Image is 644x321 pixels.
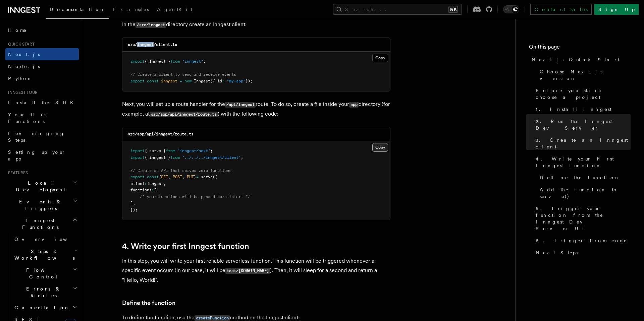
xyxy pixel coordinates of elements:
span: Inngest tour [5,90,38,95]
span: AgentKit [157,7,193,12]
span: Setting up your app [8,149,66,162]
code: src/app/api/inngest/route.ts [128,132,194,136]
a: Sign Up [594,4,639,15]
span: Features [5,170,28,176]
a: Install the SDK [5,97,79,109]
span: "inngest" [182,59,203,64]
span: Python [8,76,33,81]
button: Errors & Retries [12,283,79,302]
span: Steps & Workflows [12,248,75,261]
code: app [349,102,359,108]
span: Define the function [540,174,620,181]
span: inngest [161,79,177,83]
button: Inngest Functions [5,214,79,233]
a: 4. Write your first Inngest function [122,242,249,251]
span: import [130,155,145,160]
span: ({ id [210,79,222,83]
button: Local Development [5,177,79,196]
h4: On this page [529,43,631,54]
span: new [184,79,192,83]
span: Home [8,27,27,34]
span: ({ [213,175,217,179]
p: In the directory create an Inngest client: [122,20,390,29]
span: ; [210,148,213,153]
span: /* your functions will be passed here later! */ [140,194,250,199]
span: Quick start [5,42,35,47]
span: Flow Control [12,267,73,280]
span: 1. Install Inngest [536,106,611,113]
span: from [166,148,175,153]
span: ; [241,155,243,160]
a: Your first Functions [5,109,79,127]
span: // Create a client to send and receive events [130,72,236,77]
button: Copy [372,143,388,152]
span: { Inngest } [145,59,170,64]
a: Next.js [5,48,79,60]
a: Define the function [122,298,175,308]
span: = [180,79,182,83]
span: Your first Functions [8,112,48,124]
code: test/[DOMAIN_NAME] [225,268,270,274]
code: src/inngest/client.ts [128,42,177,47]
a: 6. Trigger from code [533,235,631,247]
a: 1. Install Inngest [533,103,631,115]
span: client [130,181,145,186]
a: 4. Write your first Inngest function [533,153,631,172]
a: createFunction [195,314,230,321]
a: Setting up your app [5,146,79,165]
a: Node.js [5,60,79,72]
span: Inngest Functions [5,217,72,231]
button: Steps & Workflows [12,245,79,264]
a: Define the function [537,172,631,184]
span: "my-app" [227,79,246,83]
span: { inngest } [145,155,170,160]
span: inngest [147,181,163,186]
span: export [130,79,145,83]
span: 6. Trigger from code [536,237,627,244]
button: Copy [372,54,388,62]
kbd: ⌘K [448,6,458,13]
span: from [170,155,180,160]
span: = [196,175,199,179]
a: Python [5,72,79,84]
span: Leveraging Steps [8,131,65,143]
span: Before you start: choose a project [536,87,631,101]
a: Next Steps [533,247,631,259]
span: 3. Create an Inngest client [536,137,631,150]
span: Inngest [194,79,210,83]
span: "../../../inngest/client" [182,155,241,160]
span: { serve } [145,148,166,153]
span: "inngest/next" [177,148,210,153]
a: AgentKit [153,2,197,18]
span: const [147,175,159,179]
span: 4. Write your first Inngest function [536,155,631,169]
span: ; [203,59,206,64]
span: Next.js Quick Start [532,56,620,63]
span: 2. Run the Inngest Dev Server [536,118,631,131]
span: [ [154,188,156,192]
a: Examples [109,2,153,18]
span: serve [201,175,213,179]
a: 2. Run the Inngest Dev Server [533,115,631,134]
span: Cancellation [12,304,70,311]
span: Events & Triggers [5,198,73,212]
span: ] [130,201,133,205]
span: Local Development [5,180,73,193]
a: Contact sales [530,4,592,15]
span: export [130,175,145,179]
span: Add the function to serve() [540,186,631,200]
span: { [159,175,161,179]
span: POST [173,175,182,179]
p: In this step, you will write your first reliable serverless function. This function will be trigg... [122,256,390,285]
button: Events & Triggers [5,196,79,214]
span: : [222,79,224,83]
a: Overview [12,233,79,245]
button: Toggle dark mode [503,5,519,13]
span: import [130,148,145,153]
span: , [168,175,170,179]
a: Next.js Quick Start [529,54,631,66]
span: Errors & Retries [12,285,73,299]
span: } [194,175,196,179]
span: Choose Next.js version [540,68,631,82]
a: 3. Create an Inngest client [533,134,631,153]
